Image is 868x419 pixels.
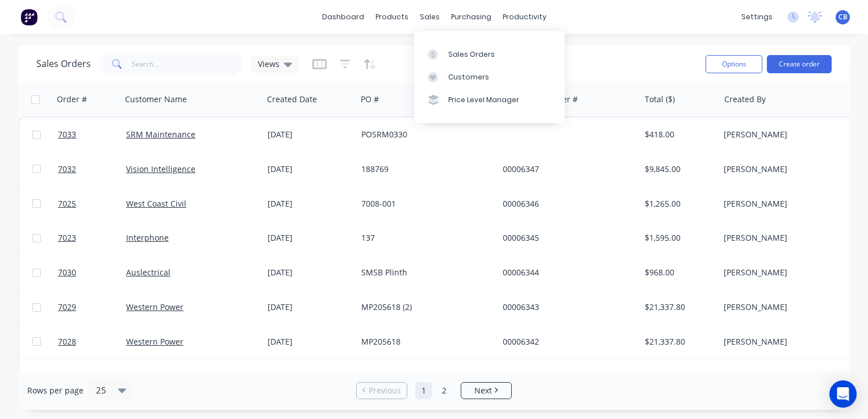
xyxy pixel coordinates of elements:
div: Open Intercom Messenger [829,380,857,408]
a: dashboard [316,9,370,26]
span: Rows per page [27,385,84,396]
a: Previous page [357,385,407,396]
div: productivity [497,9,552,26]
a: Price Level Manager [414,89,565,111]
div: [DATE] [268,198,352,209]
div: Customers [448,72,489,82]
a: Sales Orders [414,43,565,65]
a: 7023 [58,221,126,255]
a: 7028 [58,325,126,359]
a: Next page [461,385,511,396]
img: Factory [20,9,37,26]
h1: Sales Orders [36,58,91,69]
div: Price Level Manager [448,95,519,105]
a: SRM Maintenance [126,129,195,140]
div: 188769 [361,164,487,175]
div: [PERSON_NAME] [724,129,850,140]
a: 7030 [58,255,126,290]
a: Customers [414,66,565,89]
div: POSRM0330 [361,129,487,140]
div: Order # [57,94,87,105]
a: 7025 [58,187,126,221]
div: 00006346 [503,198,629,209]
div: [DATE] [268,129,352,140]
div: $418.00 [645,129,711,140]
div: [PERSON_NAME] [724,164,850,175]
div: $1,595.00 [645,232,711,244]
div: 00006343 [503,301,629,313]
span: CB [838,12,848,22]
div: 00006344 [503,267,629,278]
div: $21,337.80 [645,336,711,347]
div: MP205618 [361,336,487,347]
a: Western Power [126,301,183,312]
div: Created Date [267,94,317,105]
a: Interphone [126,232,169,243]
a: Page 1 is your current page [415,382,432,399]
span: Next [474,385,492,396]
span: 7029 [58,301,76,313]
span: 7030 [58,267,76,278]
div: $968.00 [645,267,711,278]
a: Vision Intelligence [126,164,195,174]
ul: Pagination [352,382,516,399]
span: 7025 [58,198,76,209]
div: Sales Orders [448,49,495,60]
button: Create order [767,55,832,73]
a: 7032 [58,152,126,186]
div: [PERSON_NAME] [724,267,850,278]
div: purchasing [445,9,497,26]
div: 7008-001 [361,198,487,209]
span: Previous [369,385,401,396]
input: Search... [132,53,243,76]
div: products [370,9,414,26]
div: Created By [724,94,766,105]
div: SMSB Plinth [361,267,487,278]
a: Auslectrical [126,267,170,278]
div: $1,265.00 [645,198,711,209]
div: 00006345 [503,232,629,244]
div: PO # [361,94,379,105]
button: Options [706,55,762,73]
a: Page 2 [436,382,453,399]
div: Customer Name [125,94,187,105]
div: 00006347 [503,164,629,175]
div: [DATE] [268,232,352,244]
div: [DATE] [268,336,352,347]
div: [DATE] [268,267,352,278]
div: [DATE] [268,301,352,313]
span: 7028 [58,336,76,347]
a: 7029 [58,290,126,324]
a: Western Power [126,336,183,347]
div: MP205618 (2) [361,301,487,313]
div: Total ($) [645,94,675,105]
a: West Coast Civil [126,198,186,209]
span: 7023 [58,232,76,244]
div: $21,337.80 [645,301,711,313]
span: Views [258,58,279,70]
div: [PERSON_NAME] [724,336,850,347]
a: 7026 [58,359,126,393]
span: 7032 [58,164,76,175]
div: 137 [361,232,487,244]
div: 00006342 [503,336,629,347]
div: sales [414,9,445,26]
div: settings [736,9,778,26]
div: [PERSON_NAME] [724,198,850,209]
div: $9,845.00 [645,164,711,175]
span: 7033 [58,129,76,140]
div: [PERSON_NAME] [724,301,850,313]
a: 7033 [58,118,126,152]
div: [PERSON_NAME] [724,232,850,244]
div: [DATE] [268,164,352,175]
